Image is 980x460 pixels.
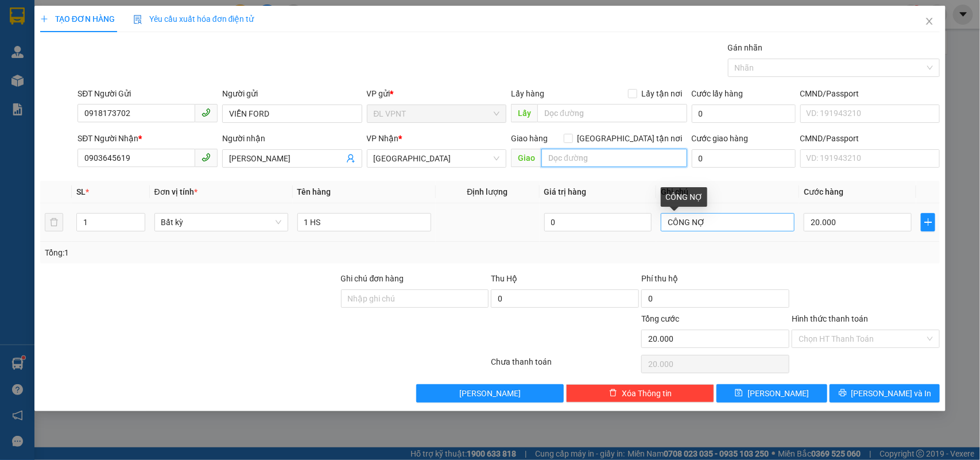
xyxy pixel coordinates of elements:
span: Cước hàng [804,187,843,196]
button: delete [45,213,63,231]
div: Người nhận [222,132,362,145]
span: user-add [346,154,355,163]
input: 0 [544,213,652,231]
div: SĐT Người Nhận [78,132,218,145]
label: Gán nhãn [728,43,763,52]
input: VD: Bàn, Ghế [297,213,431,231]
span: plus [921,218,935,227]
div: CÔNG NỢ [661,187,707,207]
button: save[PERSON_NAME] [716,384,827,403]
div: Người gửi [222,87,362,100]
input: Ghi chú đơn hàng [341,289,489,308]
span: Giao [511,149,541,167]
div: SĐT Người Gửi [78,87,218,100]
span: [PERSON_NAME] và In [851,387,932,400]
div: CMND/Passport [800,87,940,100]
button: Close [913,6,946,38]
span: plus [40,15,48,23]
th: Ghi chú [656,181,799,203]
span: phone [202,153,211,162]
div: Tổng: 1 [45,246,379,259]
span: SL [76,187,86,196]
div: Phí thu hộ [641,272,789,289]
span: Giá trị hàng [544,187,587,196]
span: delete [609,389,617,398]
div: CMND/Passport [800,132,940,145]
span: printer [839,389,847,398]
button: plus [921,213,935,231]
span: Thu Hộ [491,274,517,283]
span: Xóa Thông tin [622,387,672,400]
span: TẠO ĐƠN HÀNG [40,14,115,24]
div: Chưa thanh toán [490,355,641,376]
input: Ghi Chú [661,213,795,231]
div: VP gửi [367,87,507,100]
span: close [925,17,934,26]
input: Cước lấy hàng [692,105,796,123]
span: Lấy [511,104,537,122]
input: Dọc đường [541,149,687,167]
span: Tên hàng [297,187,331,196]
input: Cước giao hàng [692,149,796,168]
span: [PERSON_NAME] [459,387,521,400]
label: Cước lấy hàng [692,89,743,98]
img: icon [133,15,142,24]
button: printer[PERSON_NAME] và In [830,384,940,403]
button: [PERSON_NAME] [416,384,564,403]
span: ĐL VPNT [374,105,500,122]
span: VP Nhận [367,134,399,143]
span: Định lượng [467,187,508,196]
label: Hình thức thanh toán [792,314,868,323]
button: deleteXóa Thông tin [566,384,714,403]
span: Lấy hàng [511,89,544,98]
span: Đơn vị tính [154,187,197,196]
input: Dọc đường [537,104,687,122]
span: ĐL Quận 1 [374,150,500,167]
span: Tổng cước [641,314,679,323]
span: save [735,389,743,398]
label: Ghi chú đơn hàng [341,274,404,283]
span: Lấy tận nơi [637,87,687,100]
span: Bất kỳ [161,214,281,231]
span: Giao hàng [511,134,548,143]
span: phone [202,108,211,117]
label: Cước giao hàng [692,134,749,143]
span: Yêu cầu xuất hóa đơn điện tử [133,14,254,24]
span: [PERSON_NAME] [747,387,809,400]
span: [GEOGRAPHIC_DATA] tận nơi [573,132,687,145]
